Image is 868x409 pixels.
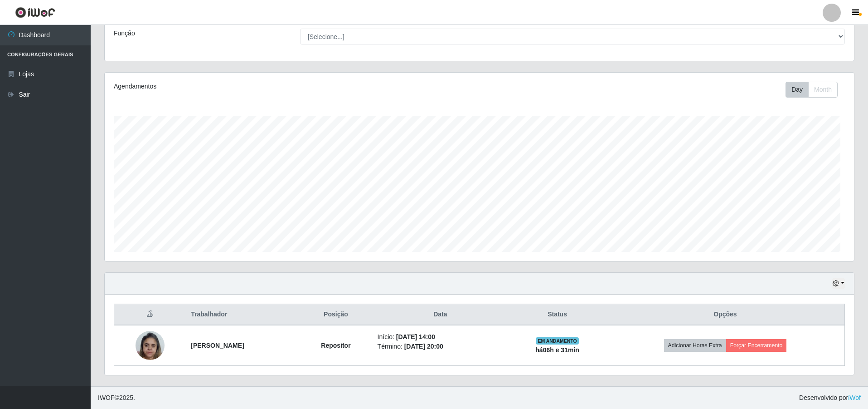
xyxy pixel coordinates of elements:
span: Desenvolvido por [799,393,861,403]
a: iWof [848,394,861,401]
li: Início: [378,332,504,342]
th: Opções [606,304,845,325]
button: Month [808,82,838,98]
strong: Repositor [321,342,350,349]
div: First group [786,82,838,98]
th: Status [509,304,606,325]
button: Adicionar Horas Extra [664,339,726,352]
button: Day [786,82,809,98]
th: Data [372,304,509,325]
div: Toolbar with button groups [786,82,845,98]
img: CoreUI Logo [15,7,55,18]
time: [DATE] 14:00 [396,333,435,340]
img: 1755736847317.jpeg [136,326,165,365]
span: © 2025 . [98,393,135,403]
strong: há 06 h e 31 min [535,346,579,354]
span: IWOF [98,394,115,401]
time: [DATE] 20:00 [404,343,443,350]
th: Posição [300,304,372,325]
div: Agendamentos [114,82,411,91]
li: Término: [378,342,504,351]
label: Função [114,29,135,38]
strong: [PERSON_NAME] [191,342,244,349]
th: Trabalhador [185,304,300,325]
span: EM ANDAMENTO [536,337,579,345]
button: Forçar Encerramento [726,339,787,352]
